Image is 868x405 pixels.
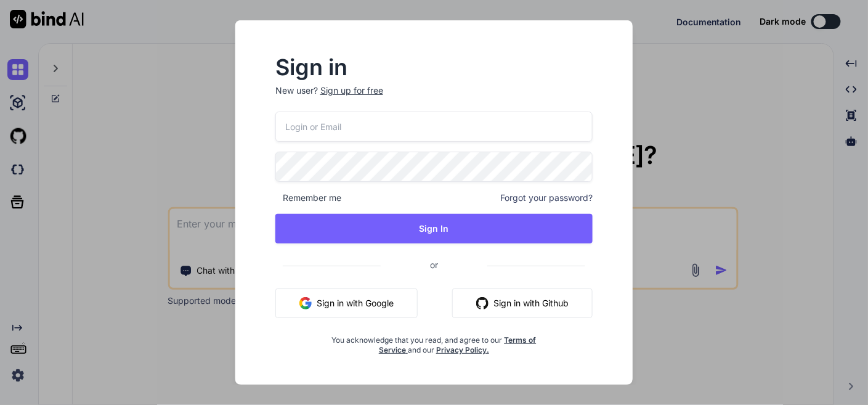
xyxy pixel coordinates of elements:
p: New user? [275,84,593,112]
span: Forgot your password? [500,192,593,204]
a: Terms of Service [379,335,537,354]
button: Sign In [275,214,593,243]
a: Privacy Policy. [436,345,489,354]
button: Sign in with Google [275,288,418,318]
img: github [476,297,489,309]
div: Sign up for free [320,84,383,97]
span: Remember me [275,192,341,204]
span: or [381,250,487,280]
button: Sign in with Github [452,288,593,318]
div: You acknowledge that you read, and agree to our and our [328,328,540,355]
h2: Sign in [275,57,593,77]
img: google [299,297,312,309]
input: Login or Email [275,112,593,142]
